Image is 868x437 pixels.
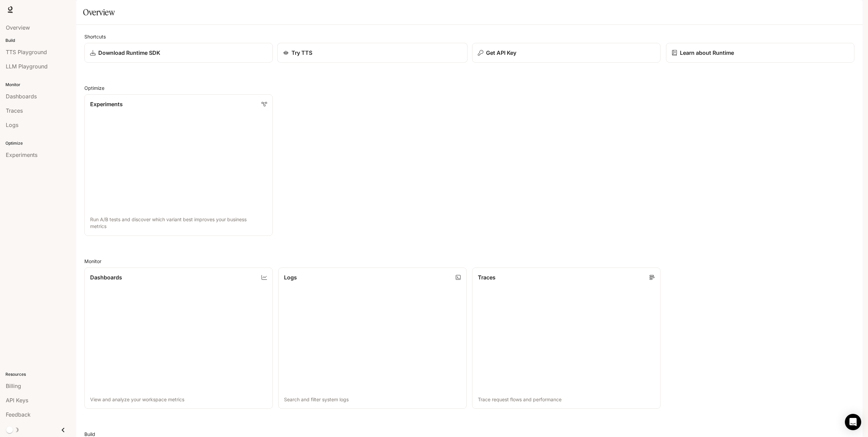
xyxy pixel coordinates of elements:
[472,268,661,409] a: TracesTrace request flows and performance
[84,268,273,409] a: DashboardsView and analyze your workspace metrics
[666,43,854,63] a: Learn about Runtime
[84,94,273,236] a: ExperimentsRun A/B tests and discover which variant best improves your business metrics
[83,5,115,19] h1: Overview
[98,49,160,57] p: Download Runtime SDK
[90,396,267,403] p: View and analyze your workspace metrics
[472,43,661,63] button: Get API Key
[284,396,461,403] p: Search and filter system logs
[478,396,655,403] p: Trace request flows and performance
[84,258,854,265] h2: Monitor
[680,49,734,57] p: Learn about Runtime
[84,43,273,63] a: Download Runtime SDK
[845,414,861,430] div: Open Intercom Messenger
[291,49,313,57] p: Try TTS
[486,49,516,57] p: Get API Key
[84,84,854,92] h2: Optimize
[284,273,297,281] p: Logs
[90,216,267,230] p: Run A/B tests and discover which variant best improves your business metrics
[278,268,467,409] a: LogsSearch and filter system logs
[90,100,123,108] p: Experiments
[478,273,496,281] p: Traces
[84,33,854,40] h2: Shortcuts
[277,43,468,63] a: Try TTS
[90,273,122,281] p: Dashboards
